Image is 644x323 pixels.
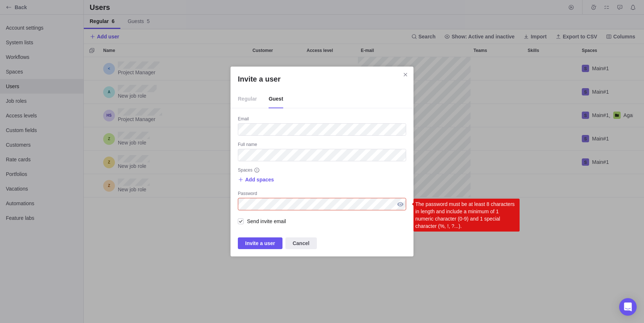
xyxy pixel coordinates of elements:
[238,90,257,108] span: Regular
[238,191,406,198] div: Password
[400,70,411,80] span: Close
[285,237,317,249] span: Cancel
[238,237,282,249] span: Invite a user
[231,67,413,256] div: Invite a user
[254,167,260,173] svg: info-description
[244,216,286,226] span: Send invite email
[238,116,406,123] div: Email
[238,74,406,84] h2: Invite a user
[619,298,637,316] div: Open Intercom Messenger
[238,167,406,174] div: Spaces
[269,90,283,108] span: Guest
[245,176,274,183] span: Add spaces
[293,239,310,248] span: Cancel
[245,239,275,248] span: Invite a user
[238,174,274,185] span: Add spaces
[413,199,520,232] div: The password must be at least 8 characters in length and include a minimum of 1 numeric character...
[238,142,406,149] div: Full name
